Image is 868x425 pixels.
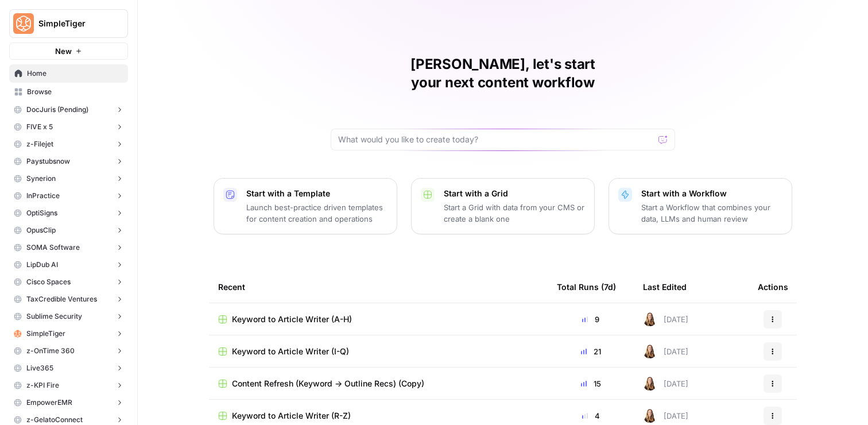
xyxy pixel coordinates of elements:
[26,156,70,167] span: Paystubsnow
[218,314,538,325] a: Keyword to Article Writer (A-H)
[9,101,128,118] button: DocJuris (Pending)
[9,273,128,291] button: Cisco Spaces
[9,170,128,187] button: Synerion
[26,380,59,391] span: z-KPI Fire
[26,191,60,201] span: InPractice
[26,173,56,184] span: Synerion
[26,260,58,270] span: LipDub AI
[9,325,128,342] button: SimpleTiger
[9,204,128,222] button: OptiSigns
[9,394,128,411] button: EmpowerEMR
[232,410,351,422] span: Keyword to Article Writer (R-Z)
[643,312,688,326] div: [DATE]
[218,378,538,389] a: Content Refresh (Keyword -> Outline Recs) (Copy)
[246,188,387,199] p: Start with a Template
[557,378,625,389] div: 15
[27,68,123,79] span: Home
[9,256,128,273] button: LipDub AI
[643,377,657,391] img: adxxwbht4igb62pobuqhfdrnybee
[643,312,657,326] img: adxxwbht4igb62pobuqhfdrnybee
[9,83,128,101] a: Browse
[26,277,71,287] span: Cisco Spaces
[9,239,128,256] button: SOMA Software
[557,271,616,303] div: Total Runs (7d)
[9,377,128,394] button: z-KPI Fire
[557,314,625,325] div: 9
[331,55,675,92] h1: [PERSON_NAME], let's start your next content workflow
[643,409,657,423] img: adxxwbht4igb62pobuqhfdrnybee
[55,45,72,57] span: New
[13,13,34,34] img: SimpleTiger Logo
[218,271,538,303] div: Recent
[9,136,128,153] button: z-Filejet
[411,178,595,234] button: Start with a GridStart a Grid with data from your CMS or create a blank one
[27,87,123,97] span: Browse
[218,346,538,357] a: Keyword to Article Writer (I-Q)
[9,153,128,170] button: Paystubsnow
[641,202,782,225] p: Start a Workflow that combines your data, LLMs and human review
[9,308,128,325] button: Sublime Security
[758,271,788,303] div: Actions
[26,139,53,149] span: z-Filejet
[643,377,688,391] div: [DATE]
[609,178,792,234] button: Start with a WorkflowStart a Workflow that combines your data, LLMs and human review
[9,118,128,136] button: FIVE x 5
[26,397,72,408] span: EmpowerEMR
[246,202,387,225] p: Launch best-practice driven templates for content creation and operations
[9,342,128,360] button: z-OnTime 360
[9,42,128,60] button: New
[26,311,82,322] span: Sublime Security
[557,410,625,422] div: 4
[26,225,56,235] span: OpusClip
[26,242,80,253] span: SOMA Software
[218,410,538,422] a: Keyword to Article Writer (R-Z)
[557,346,625,357] div: 21
[14,330,22,338] img: hlg0wqi1id4i6sbxkcpd2tyblcaw
[26,208,57,218] span: OptiSigns
[9,187,128,204] button: InPractice
[444,202,585,225] p: Start a Grid with data from your CMS or create a blank one
[26,105,88,115] span: DocJuris (Pending)
[26,346,75,356] span: z-OnTime 360
[643,271,687,303] div: Last Edited
[214,178,397,234] button: Start with a TemplateLaunch best-practice driven templates for content creation and operations
[9,9,128,38] button: Workspace: SimpleTiger
[9,222,128,239] button: OpusClip
[26,294,97,304] span: TaxCredible Ventures
[232,346,349,357] span: Keyword to Article Writer (I-Q)
[38,18,108,29] span: SimpleTiger
[26,363,53,373] span: Live365
[641,188,782,199] p: Start with a Workflow
[232,378,424,389] span: Content Refresh (Keyword -> Outline Recs) (Copy)
[26,329,65,339] span: SimpleTiger
[444,188,585,199] p: Start with a Grid
[9,291,128,308] button: TaxCredible Ventures
[9,360,128,377] button: Live365
[643,345,688,358] div: [DATE]
[26,415,83,425] span: z-GelatoConnect
[643,345,657,358] img: adxxwbht4igb62pobuqhfdrnybee
[26,122,53,132] span: FIVE x 5
[232,314,352,325] span: Keyword to Article Writer (A-H)
[9,64,128,83] a: Home
[338,134,654,145] input: What would you like to create today?
[643,409,688,423] div: [DATE]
